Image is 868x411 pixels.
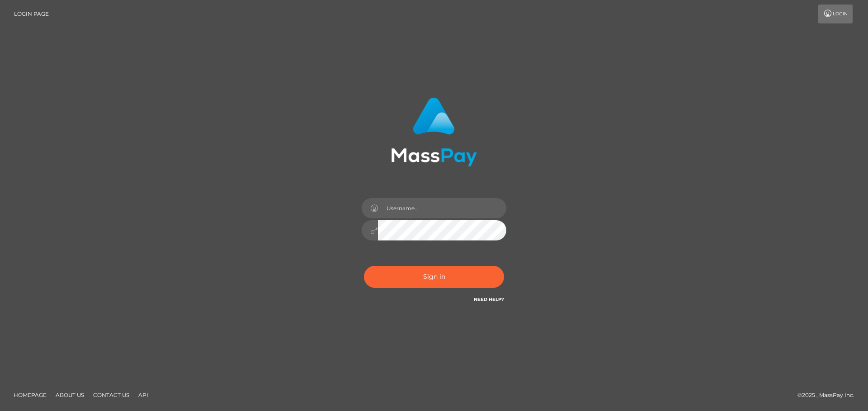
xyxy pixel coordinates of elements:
input: Username... [378,198,506,218]
a: Homepage [10,388,50,402]
img: MassPay Login [391,97,477,166]
a: Login [818,5,853,23]
a: About Us [52,388,88,402]
button: Sign in [364,266,504,288]
a: Contact Us [90,388,133,402]
a: Need Help? [474,296,504,302]
a: API [135,388,152,402]
a: Login Page [14,5,49,23]
div: © 2025 , MassPay Inc. [797,390,861,400]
